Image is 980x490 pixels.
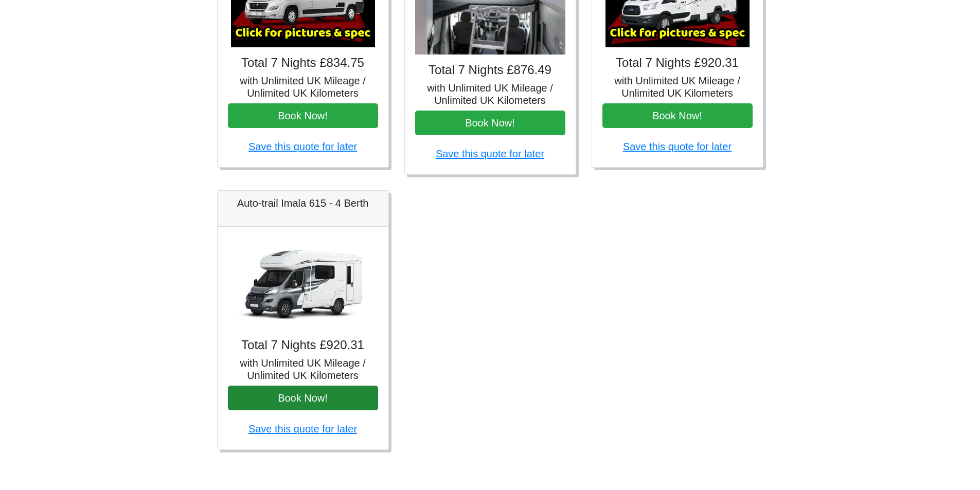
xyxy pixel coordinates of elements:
img: Auto-trail Imala 615 - 4 Berth [231,237,375,330]
h5: with Unlimited UK Mileage / Unlimited UK Kilometers [228,75,378,99]
h4: Total 7 Nights £920.31 [602,56,753,70]
button: Book Now! [228,103,378,128]
h5: with Unlimited UK Mileage / Unlimited UK Kilometers [415,82,565,106]
h4: Total 7 Nights £834.75 [228,56,378,70]
button: Book Now! [415,111,565,135]
h5: with Unlimited UK Mileage / Unlimited UK Kilometers [602,75,753,99]
a: Save this quote for later [248,423,357,434]
button: Book Now! [602,103,753,128]
h4: Total 7 Nights £920.31 [228,338,378,353]
a: Save this quote for later [623,141,732,152]
h4: Total 7 Nights £876.49 [415,63,565,78]
a: Save this quote for later [436,148,544,159]
h5: with Unlimited UK Mileage / Unlimited UK Kilometers [228,357,378,382]
button: Book Now! [228,386,378,410]
h5: Auto-trail Imala 615 - 4 Berth [228,197,378,209]
a: Save this quote for later [248,141,357,152]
